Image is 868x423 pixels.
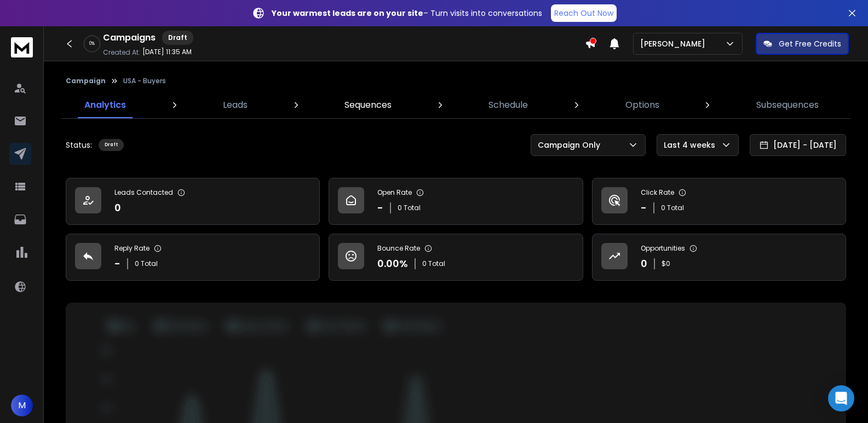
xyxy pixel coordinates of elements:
p: 0 Total [398,204,421,212]
a: Reach Out Now [551,4,617,22]
a: Subsequences [750,92,825,118]
p: Subsequences [756,98,819,112]
p: 0 % [89,40,95,47]
p: Campaign Only [538,140,605,150]
p: Options [625,98,659,112]
p: – Turn visits into conversations [272,8,542,19]
a: Opportunities0$0 [592,234,846,281]
p: 0.00 % [377,256,408,271]
p: Open Rate [377,188,412,197]
button: Campaign [66,77,106,85]
p: [PERSON_NAME] [640,38,710,49]
p: - [641,200,647,216]
p: Leads [223,98,248,112]
div: Draft [162,31,193,45]
a: Bounce Rate0.00%0 Total [329,234,583,281]
p: USA - Buyers [123,77,166,85]
h1: Campaigns [103,31,156,44]
button: [DATE] - [DATE] [750,134,846,156]
p: Opportunities [641,244,685,253]
p: Created At: [103,48,140,57]
a: Reply Rate-0 Total [66,234,320,281]
p: Sequences [344,98,392,112]
a: Click Rate-0 Total [592,178,846,225]
p: Get Free Credits [779,38,841,49]
button: M [11,395,33,416]
img: logo [11,37,33,57]
a: Leads [216,92,254,118]
a: Open Rate-0 Total [329,178,583,225]
a: Sequences [338,92,398,118]
p: Analytics [84,98,126,112]
p: Leads Contacted [114,188,173,197]
a: Analytics [78,92,133,118]
p: Reply Rate [114,244,150,253]
a: Schedule [482,92,534,118]
p: 0 Total [661,204,684,212]
p: - [114,256,120,271]
p: - [377,200,383,216]
p: Bounce Rate [377,244,420,253]
a: Options [619,92,666,118]
a: Leads Contacted0 [66,178,320,225]
p: [DATE] 11:35 AM [142,48,192,56]
p: Reach Out Now [554,8,613,19]
p: Click Rate [641,188,674,197]
p: Schedule [488,98,528,112]
strong: Your warmest leads are on your site [272,8,423,19]
p: $ 0 [662,259,670,268]
p: 0 [114,200,121,216]
div: Open Intercom Messenger [828,385,854,412]
div: Draft [99,139,124,151]
p: Status: [66,140,92,150]
p: 0 Total [422,259,445,268]
p: 0 Total [135,259,158,268]
button: Get Free Credits [756,33,849,55]
p: 0 [641,256,647,271]
p: Last 4 weeks [664,140,720,150]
